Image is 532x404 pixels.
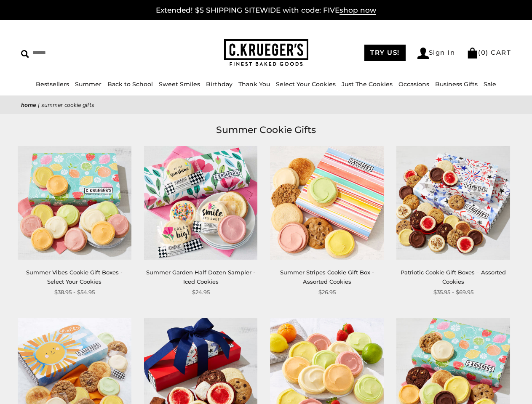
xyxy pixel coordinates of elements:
[318,288,336,297] span: $26.95
[364,45,406,61] a: TRY US!
[467,48,478,58] img: Bag
[484,80,496,88] a: Sale
[417,48,429,59] img: Account
[18,146,131,260] img: Summer Vibes Cookie Gift Boxes - Select Your Cookies
[342,80,393,88] a: Just The Cookies
[401,269,506,284] a: Patriotic Cookie Gift Boxes – Assorted Cookies
[280,269,374,284] a: Summer Stripes Cookie Gift Box - Assorted Cookies
[433,288,473,297] span: $35.95 - $69.95
[435,80,478,88] a: Business Gifts
[34,122,498,138] h1: Summer Cookie Gifts
[340,6,376,15] span: shop now
[21,101,36,109] a: Home
[276,80,336,88] a: Select Your Cookies
[238,80,270,88] a: Thank You
[224,39,308,66] img: C.KRUEGER'S
[54,288,95,297] span: $38.95 - $54.95
[21,50,29,58] img: Search
[417,48,455,59] a: Sign In
[21,46,133,59] input: Search
[467,48,511,56] a: (0) CART
[36,80,69,88] a: Bestsellers
[107,80,153,88] a: Back to School
[144,146,258,260] img: Summer Garden Half Dozen Sampler - Iced Cookies
[75,80,102,88] a: Summer
[38,101,40,109] span: |
[21,100,511,110] nav: breadcrumbs
[398,80,429,88] a: Occasions
[481,48,486,56] span: 0
[206,80,233,88] a: Birthday
[396,146,510,260] img: Patriotic Cookie Gift Boxes – Assorted Cookies
[146,269,255,284] a: Summer Garden Half Dozen Sampler - Iced Cookies
[26,269,123,284] a: Summer Vibes Cookie Gift Boxes - Select Your Cookies
[41,101,94,109] span: Summer Cookie Gifts
[270,146,384,260] img: Summer Stripes Cookie Gift Box - Assorted Cookies
[192,288,210,297] span: $24.95
[159,80,200,88] a: Sweet Smiles
[156,6,376,15] a: Extended! $5 SHIPPING SITEWIDE with code: FIVEshop now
